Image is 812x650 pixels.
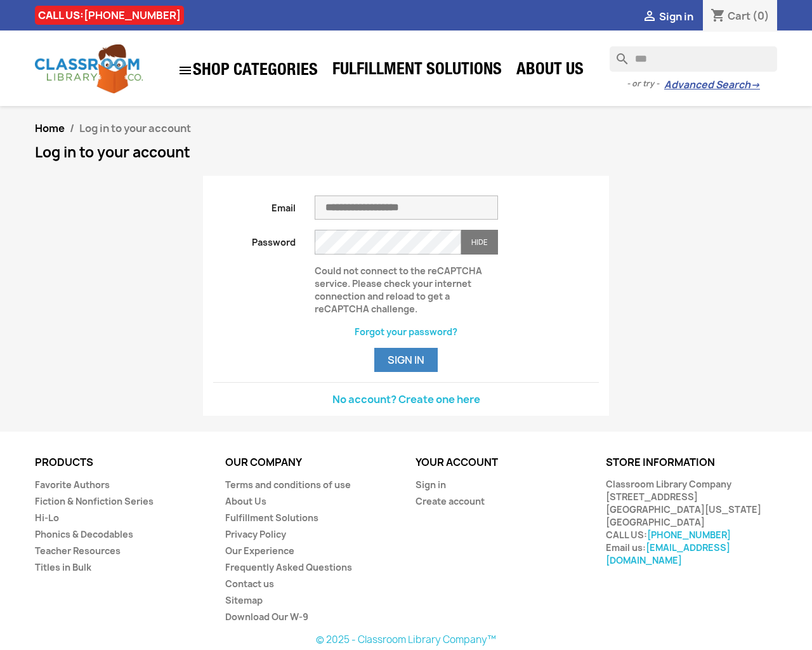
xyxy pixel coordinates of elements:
a: [PHONE_NUMBER] [84,8,181,22]
a: Frequently Asked Questions [225,561,352,573]
div: Classroom Library Company [STREET_ADDRESS] [GEOGRAPHIC_DATA][US_STATE] [GEOGRAPHIC_DATA] CALL US:... [606,478,777,567]
span: (0) [752,9,769,23]
img: Classroom Library Company [35,44,143,93]
i: shopping_cart [710,9,726,24]
a: Phonics & Decodables [35,528,133,540]
a: [PHONE_NUMBER] [647,529,731,541]
span: Sign in [659,10,693,23]
h1: Log in to your account [35,145,777,160]
a: Advanced Search→ [664,79,760,91]
label: Email [204,196,305,215]
a: No account? Create one here [332,392,480,406]
i: search [610,46,625,62]
a: Home [35,121,65,135]
a: SHOP CATEGORIES [171,56,324,84]
a: Favorite Authors [35,479,110,491]
a: Sign in [416,479,446,491]
p: Products [35,457,206,468]
a: Create account [416,495,485,507]
a: Download Our W-9 [225,611,308,623]
a: Terms and conditions of use [225,479,351,491]
a: Contact us [225,578,274,590]
label: Password [204,230,305,249]
a: Fiction & Nonfiction Series [35,495,154,507]
a: Fulfillment Solutions [225,512,318,524]
a: Sitemap [225,594,263,606]
a: Privacy Policy [225,528,286,540]
a: About Us [225,495,266,507]
a: Fulfillment Solutions [326,58,508,84]
i:  [178,63,193,78]
a: Hi-Lo [35,512,59,524]
i:  [642,10,657,25]
span: → [750,79,760,91]
a: Titles in Bulk [35,561,91,573]
a: © 2025 - Classroom Library Company™ [316,633,496,646]
div: Could not connect to the reCAPTCHA service. Please check your internet connection and reload to g... [315,265,498,315]
a: Teacher Resources [35,545,121,557]
input: Search [610,46,777,72]
span: Cart [728,9,750,23]
a: [EMAIL_ADDRESS][DOMAIN_NAME] [606,541,730,566]
p: Store information [606,457,777,468]
button: Hide [461,230,498,255]
div: CALL US: [35,6,184,25]
a:  Sign in [642,10,693,23]
a: Your account [416,455,498,469]
a: Forgot your password? [355,326,457,338]
input: Password input [315,230,462,255]
p: Our company [225,457,396,468]
button: Sign in [374,348,438,372]
a: Our Experience [225,545,294,557]
span: Log in to your account [79,121,191,135]
a: About Us [510,58,590,84]
span: - or try - [627,77,664,90]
